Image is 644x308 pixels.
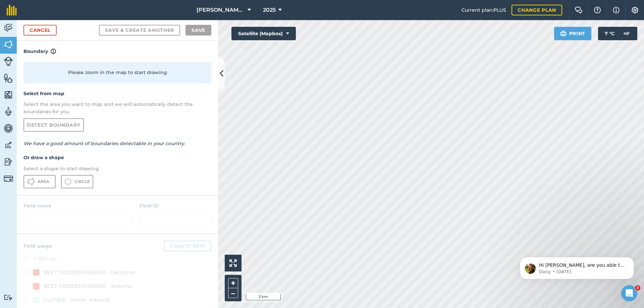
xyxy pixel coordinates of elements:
[605,27,614,40] span: 7 ° C
[575,7,583,13] img: Two speech bubbles overlapping with the left bubble in the forefront
[510,243,644,290] iframe: Intercom notifications message
[4,123,13,133] img: svg+xml;base64,PD94bWwgdmVyc2lvbj0iMS4wIiBlbmNvZGluZz0idXRmLTgiPz4KPCEtLSBHZW5lcmF0b3I6IEFkb2JlIE...
[23,175,56,188] button: Area
[74,179,90,184] span: Circle
[462,6,506,14] span: Current plan : PLUS
[4,40,13,50] img: svg+xml;base64,PHN2ZyB4bWxucz0iaHR0cDovL3d3dy53My5vcmcvMjAwMC9zdmciIHdpZHRoPSI1NiIgaGVpZ2h0PSI2MC...
[4,294,13,301] img: svg+xml;base64,PD94bWwgdmVyc2lvbj0iMS4wIiBlbmNvZGluZz0idXRmLTgiPz4KPCEtLSBHZW5lcmF0b3I6IEFkb2JlIE...
[23,165,211,172] p: Select a shape to start drawing
[631,7,639,13] img: A cog icon
[231,27,296,40] button: Satellite (Mapbox)
[51,47,56,55] img: svg+xml;base64,PHN2ZyB4bWxucz0iaHR0cDovL3d3dy53My5vcmcvMjAwMC9zdmciIHdpZHRoPSIxNyIgaGVpZ2h0PSIxNy...
[620,27,633,40] img: svg+xml;base64,PD94bWwgdmVyc2lvbj0iMS4wIiBlbmNvZGluZz0idXRmLTgiPz4KPCEtLSBHZW5lcmF0b3I6IEFkb2JlIE...
[560,29,567,38] img: svg+xml;base64,PHN2ZyB4bWxucz0iaHR0cDovL3d3dy53My5vcmcvMjAwMC9zdmciIHdpZHRoPSIxOSIgaGVpZ2h0PSIyNC...
[185,25,211,36] button: Save
[4,90,13,100] img: svg+xml;base64,PHN2ZyB4bWxucz0iaHR0cDovL3d3dy53My5vcmcvMjAwMC9zdmciIHdpZHRoPSI1NiIgaGVpZ2h0PSI2MC...
[4,140,13,150] img: svg+xml;base64,PD94bWwgdmVyc2lvbj0iMS4wIiBlbmNvZGluZz0idXRmLTgiPz4KPCEtLSBHZW5lcmF0b3I6IEFkb2JlIE...
[512,5,562,15] a: Change plan
[554,27,592,40] button: Print
[197,6,245,14] span: [PERSON_NAME] Contracting Ltd
[4,23,13,33] img: svg+xml;base64,PD94bWwgdmVyc2lvbj0iMS4wIiBlbmNvZGluZz0idXRmLTgiPz4KPCEtLSBHZW5lcmF0b3I6IEFkb2JlIE...
[598,27,637,40] button: 7 °C
[4,107,13,117] img: svg+xml;base64,PD94bWwgdmVyc2lvbj0iMS4wIiBlbmNvZGluZz0idXRmLTgiPz4KPCEtLSBHZW5lcmF0b3I6IEFkb2JlIE...
[4,157,13,167] img: svg+xml;base64,PD94bWwgdmVyc2lvbj0iMS4wIiBlbmNvZGluZz0idXRmLTgiPz4KPCEtLSBHZW5lcmF0b3I6IEFkb2JlIE...
[23,25,57,36] a: Cancel
[4,174,13,183] img: svg+xml;base64,PD94bWwgdmVyc2lvbj0iMS4wIiBlbmNvZGluZz0idXRmLTgiPz4KPCEtLSBHZW5lcmF0b3I6IEFkb2JlIE...
[23,62,211,83] div: Please zoom in the map to start drawing
[99,25,180,36] button: Save & Create Another
[4,57,13,66] img: svg+xml;base64,PD94bWwgdmVyc2lvbj0iMS4wIiBlbmNvZGluZz0idXRmLTgiPz4KPCEtLSBHZW5lcmF0b3I6IEFkb2JlIE...
[7,5,17,15] img: fieldmargin Logo
[4,73,13,83] img: svg+xml;base64,PHN2ZyB4bWxucz0iaHR0cDovL3d3dy53My5vcmcvMjAwMC9zdmciIHdpZHRoPSI1NiIgaGVpZ2h0PSI2MC...
[593,7,601,13] img: A question mark icon
[23,154,211,161] h4: Or draw a shape
[17,41,218,55] h4: Boundary
[635,285,640,291] span: 3
[23,101,211,116] p: Select the area you want to map and we will automatically detect the boundaries for you
[613,6,620,14] img: svg+xml;base64,PHN2ZyB4bWxucz0iaHR0cDovL3d3dy53My5vcmcvMjAwMC9zdmciIHdpZHRoPSIxNyIgaGVpZ2h0PSIxNy...
[621,285,637,301] iframe: Intercom live chat
[229,259,237,267] img: Four arrows, one pointing top left, one top right, one bottom right and the last bottom left
[23,90,211,97] h4: Select from map
[228,278,238,288] button: +
[38,179,49,184] span: Area
[263,6,276,14] span: 2025
[228,288,238,298] button: –
[23,140,185,146] em: We have a good amount of boundaries detectable in your country.
[23,118,84,132] a: Detect boundary
[61,175,93,188] button: Circle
